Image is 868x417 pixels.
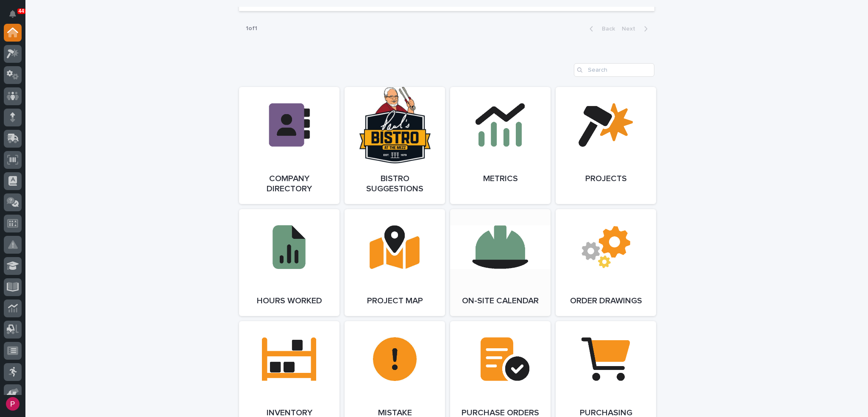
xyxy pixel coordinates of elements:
a: Metrics [450,87,551,204]
a: On-Site Calendar [450,209,551,316]
a: Company Directory [239,87,339,204]
a: Bistro Suggestions [345,87,445,204]
span: Back [597,26,615,32]
a: Hours Worked [239,209,339,316]
button: users-avatar [4,395,22,413]
button: Next [618,25,654,33]
div: Notifications44 [11,10,22,24]
span: Next [622,26,640,32]
p: 44 [19,8,24,14]
a: Project Map [345,209,445,316]
button: Notifications [4,5,22,23]
input: Search [574,63,654,77]
a: Order Drawings [556,209,656,316]
p: 1 of 1 [239,18,264,39]
a: Projects [556,87,656,204]
button: Back [583,25,618,33]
